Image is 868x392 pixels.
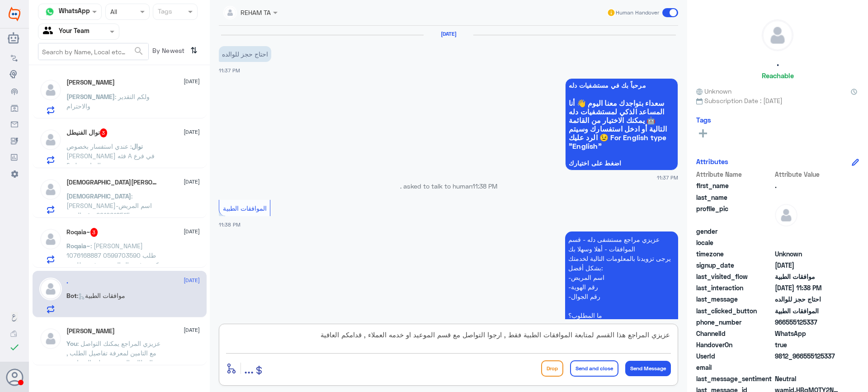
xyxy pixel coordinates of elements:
[184,227,200,236] span: [DATE]
[775,317,840,327] span: 966555125337
[775,227,840,236] span: null
[133,44,144,59] button: search
[424,31,473,37] h6: [DATE]
[244,360,254,376] span: ...
[696,329,773,338] span: ChannelId
[39,128,62,151] img: defaultAdmin.png
[149,43,187,61] span: By Newest
[66,340,77,347] span: You
[39,327,62,350] img: defaultAdmin.png
[66,340,160,376] span: : عزيزي المراجع يمكنك التواصل مع التامين لمعرفة تفاصيل الطلب , المطالبة الموجودة على السماعة , قد...
[775,249,840,259] span: Unknown
[9,7,20,21] img: Widebot Logo
[696,363,773,372] span: email
[184,77,200,85] span: [DATE]
[66,228,98,237] h5: Roqaia~
[569,82,675,89] span: مرحباً بك في مستشفيات دله
[775,340,840,349] span: true
[184,178,200,186] span: [DATE]
[66,327,115,335] h5: Amjad Alyahya
[775,170,840,179] span: Attribute Value
[184,276,200,284] span: [DATE]
[472,182,497,190] span: 11:38 PM
[696,170,773,179] span: Attribute Name
[100,128,108,137] span: 3
[696,86,731,96] span: Unknown
[696,181,773,190] span: first_name
[775,363,840,372] span: null
[696,204,773,225] span: profile_pic
[696,340,773,349] span: HandoverOn
[156,6,172,18] div: Tags
[775,351,840,361] span: 9812_966555125337
[696,238,773,247] span: locale
[696,294,773,304] span: last_message
[657,174,678,181] span: 11:37 PM
[696,306,773,316] span: last_clicked_button
[696,157,728,165] h6: Attributes
[616,9,659,17] span: Human Handover
[39,79,62,101] img: defaultAdmin.png
[775,204,797,227] img: defaultAdmin.png
[219,222,241,227] span: 11:38 PM
[570,360,618,377] button: Send and close
[696,272,773,281] span: last_visited_flow
[39,178,62,201] img: defaultAdmin.png
[569,99,675,150] span: سعداء بتواجدك معنا اليوم 👋 أنا المساعد الذكي لمستشفيات دله 🤖 يمكنك الاختيار من القائمة التالية أو...
[39,278,62,300] img: defaultAdmin.png
[775,306,840,316] span: الموافقات الطبية
[696,249,773,259] span: timezone
[775,181,840,190] span: .
[66,142,155,169] span: : عندي استفسار بخصوص [PERSON_NAME] فئه A في فرع النمار يغطي؟
[6,368,23,386] button: Avatar
[775,272,840,281] span: موافقات الطبية
[762,71,794,80] h6: Reachable
[184,128,200,136] span: [DATE]
[190,43,198,58] i: ⇅
[244,358,254,378] button: ...
[775,260,840,270] span: 2025-08-17T20:37:48.821Z
[66,242,167,297] span: : [PERSON_NAME] 1076168887 0599703590 طلب دكتورة غدير ال الشيخ مرفوض للمره الثاله يحتاجو شي يدعم ...
[66,292,77,299] span: Bot
[696,351,773,361] span: UserId
[696,96,859,105] span: Subscription Date : [DATE]
[219,181,678,191] p: . asked to talk to human
[696,193,773,202] span: last_name
[569,160,675,167] span: اضغط على اختيارك
[223,204,267,212] span: الموافقات الطبية
[66,79,115,86] h5: Ali Alomran
[219,46,271,62] p: 17/8/2025, 11:37 PM
[696,260,773,270] span: signup_date
[38,43,148,60] input: Search by Name, Local etc…
[696,283,773,293] span: last_interaction
[184,326,200,334] span: [DATE]
[696,374,773,383] span: last_message_sentiment
[133,46,144,57] span: search
[66,242,90,250] span: Roqaia~
[775,374,840,383] span: 0
[775,238,840,247] span: null
[762,20,793,51] img: defaultAdmin.png
[775,329,840,338] span: 2
[541,360,563,377] button: Drop
[43,25,57,38] img: yourTeam.svg
[132,142,143,150] span: نوال
[9,342,20,353] i: check
[775,283,840,293] span: 2025-08-17T20:38:11.603Z
[90,228,98,237] span: 3
[66,93,115,100] span: [PERSON_NAME]
[625,361,671,376] button: Send Message
[777,58,779,68] h5: .
[66,278,68,285] h5: .
[77,292,125,299] span: : موافقات الطبية
[696,317,773,327] span: phone_number
[66,192,131,200] span: [DEMOGRAPHIC_DATA]
[66,128,108,137] h5: نوال الفنيطل
[696,116,711,124] h6: Tags
[43,5,57,19] img: whatsapp.png
[39,228,62,250] img: defaultAdmin.png
[219,67,240,73] span: 11:37 PM
[775,294,840,304] span: احتاج حجز للوالده
[66,178,160,187] h5: Islam S Ali
[696,227,773,236] span: gender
